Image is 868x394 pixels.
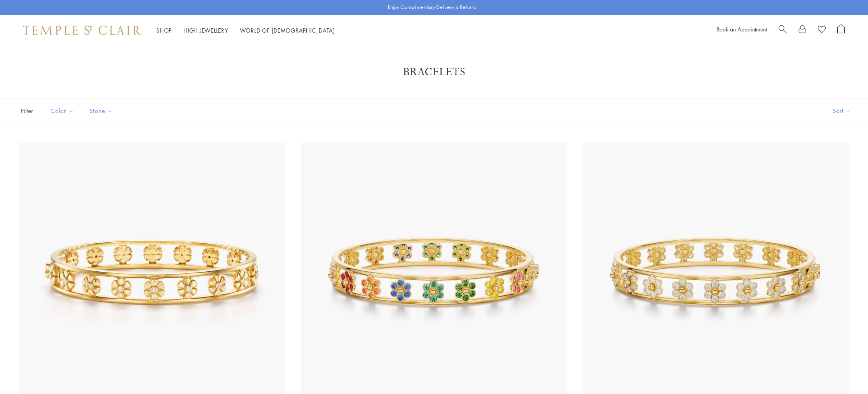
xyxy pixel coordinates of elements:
button: Stone [84,102,119,120]
span: Color [47,106,80,116]
img: Temple St. Clair [23,26,141,35]
a: View Wishlist [818,24,826,36]
h1: Bracelets [31,65,837,79]
a: High JewelleryHigh Jewellery [183,26,228,34]
a: ShopShop [156,26,172,34]
button: Show sort by [815,99,868,123]
a: Search [779,24,787,36]
a: World of [DEMOGRAPHIC_DATA]World of [DEMOGRAPHIC_DATA] [240,26,335,34]
nav: Main navigation [156,26,335,35]
a: Book an Appointment [716,25,767,33]
span: Stone [86,106,119,116]
a: Open Shopping Bag [837,24,845,36]
button: Color [45,102,80,120]
p: Enjoy Complimentary Delivery & Returns [388,3,476,11]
